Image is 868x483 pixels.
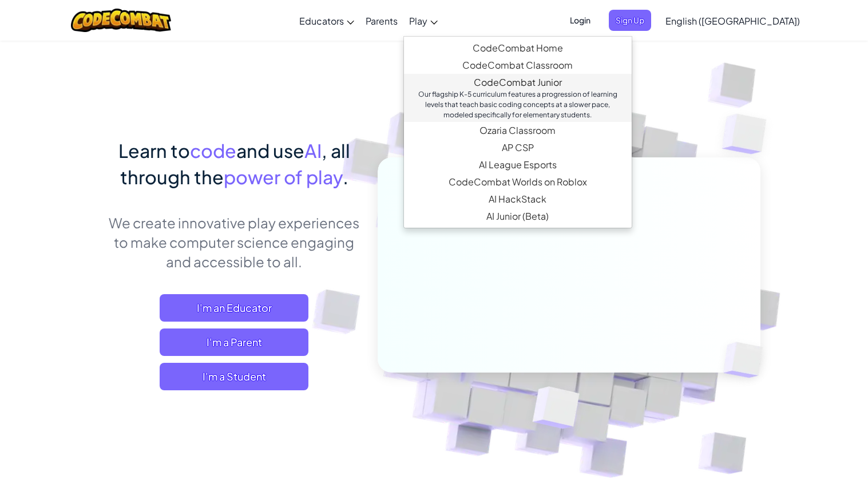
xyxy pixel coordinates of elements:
span: Play [409,15,427,27]
span: code [190,139,236,162]
a: CodeCombat Worlds on RobloxThis MMORPG teaches Lua coding and provides a real-world platform to c... [404,173,632,191]
span: AI [304,139,322,162]
span: English ([GEOGRAPHIC_DATA]) [665,15,800,27]
a: CodeCombat HomeWith access to all 530 levels and exclusive features like pets, premium only items... [404,39,632,57]
a: CodeCombat Classroom [404,57,632,74]
a: I'm an Educator [160,294,308,322]
img: Overlap cubes [704,318,790,402]
a: English ([GEOGRAPHIC_DATA]) [660,5,806,36]
a: Play [403,5,443,36]
button: I'm a Student [160,363,308,390]
a: Ozaria ClassroomAn enchanting narrative coding adventure that establishes the fundamentals of com... [404,122,632,139]
a: Educators [294,5,360,36]
span: Educators [299,15,344,27]
button: Login [563,10,597,31]
a: CodeCombat JuniorOur flagship K-5 curriculum features a progression of learning levels that teach... [404,74,632,122]
a: AI HackStackThe first generative AI companion tool specifically crafted for those new to AI with ... [404,191,632,208]
img: Overlap cubes [504,362,607,457]
div: Our flagship K-5 curriculum features a progression of learning levels that teach basic coding con... [415,89,620,120]
a: Parents [360,5,403,36]
a: I'm a Parent [160,328,308,356]
span: and use [236,139,304,162]
p: We create innovative play experiences to make computer science engaging and accessible to all. [108,213,360,271]
span: Learn to [118,139,190,162]
a: AI Junior (Beta)Introduces multimodal generative AI in a simple and intuitive platform designed s... [404,208,632,225]
button: Sign Up [609,10,651,31]
img: CodeCombat logo [71,9,171,32]
a: AI League EsportsAn epic competitive coding esports platform that encourages creative programming... [404,156,632,173]
span: . [343,165,348,188]
img: Overlap cubes [699,86,798,183]
span: power of play [224,165,343,188]
a: AP CSPEndorsed by the College Board, our AP CSP curriculum provides game-based and turnkey tools ... [404,139,632,156]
